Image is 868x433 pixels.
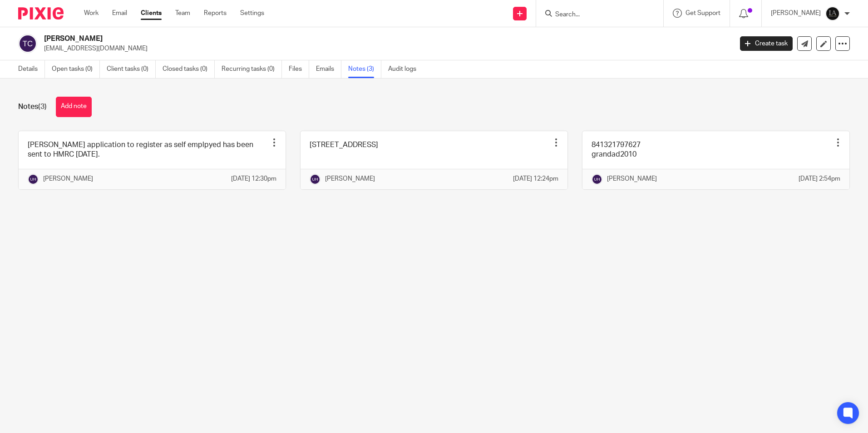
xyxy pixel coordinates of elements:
[289,60,309,78] a: Files
[240,9,264,18] a: Settings
[316,60,341,78] a: Emails
[18,34,37,53] img: svg%3E
[771,9,821,18] p: [PERSON_NAME]
[112,9,127,18] a: Email
[388,60,423,78] a: Audit logs
[825,6,840,21] img: Lockhart+Amin+-+1024x1024+-+light+on+dark.jpg
[554,11,636,19] input: Search
[141,9,162,18] a: Clients
[44,44,726,53] p: [EMAIL_ADDRESS][DOMAIN_NAME]
[43,174,93,183] p: [PERSON_NAME]
[592,174,602,185] img: svg%3E
[325,174,375,183] p: [PERSON_NAME]
[231,174,276,183] p: [DATE] 12:30pm
[348,60,381,78] a: Notes (3)
[44,34,590,44] h2: [PERSON_NAME]
[18,7,64,20] img: Pixie
[740,36,793,51] a: Create task
[204,9,227,18] a: Reports
[799,174,840,183] p: [DATE] 2:54pm
[28,174,39,185] img: svg%3E
[107,60,156,78] a: Client tasks (0)
[175,9,190,18] a: Team
[310,174,321,185] img: svg%3E
[18,60,45,78] a: Details
[38,103,47,110] span: (3)
[163,60,215,78] a: Closed tasks (0)
[52,60,100,78] a: Open tasks (0)
[222,60,282,78] a: Recurring tasks (0)
[84,9,99,18] a: Work
[686,10,720,16] span: Get Support
[607,174,657,183] p: [PERSON_NAME]
[513,174,558,183] p: [DATE] 12:24pm
[18,102,47,112] h1: Notes
[56,97,92,117] button: Add note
